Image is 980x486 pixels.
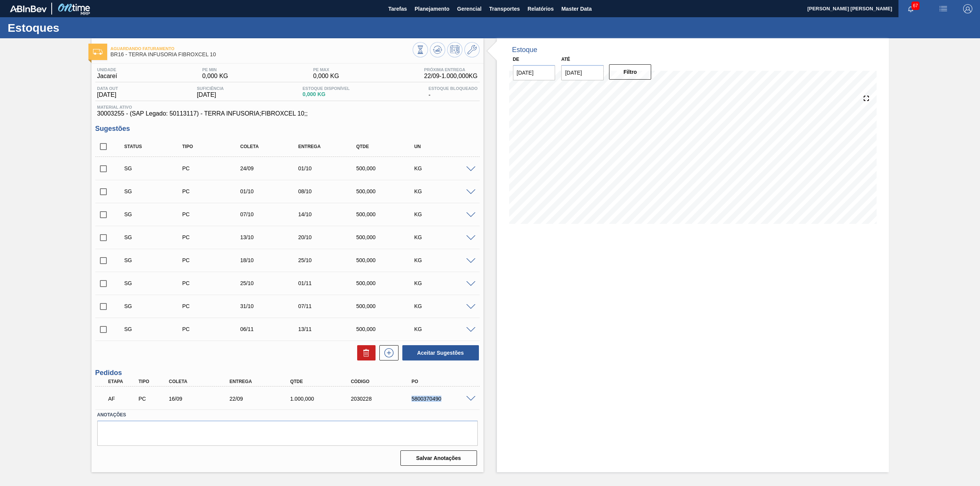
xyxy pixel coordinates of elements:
div: Sugestão Criada [122,211,189,217]
div: 25/10/2025 [296,257,363,263]
div: 25/10/2025 [238,280,304,286]
div: Entrega [227,379,297,384]
h3: Sugestões [95,125,480,133]
span: Suficiência [197,86,224,91]
div: Status [122,144,189,149]
div: Aguardando Faturamento [106,390,139,407]
div: 13/10/2025 [238,234,304,240]
div: Pedido de Compra [180,234,247,240]
div: 500,000 [354,257,420,263]
div: Coleta [238,144,304,149]
div: KG [412,165,479,171]
div: Coleta [167,379,236,384]
span: [DATE] [97,91,118,98]
p: AF [108,396,137,402]
div: 07/10/2025 [238,211,304,217]
div: 31/10/2025 [238,303,304,309]
button: Aceitar Sugestões [402,345,479,360]
div: 24/09/2025 [238,165,304,171]
div: 500,000 [354,303,420,309]
div: 2030228 [349,396,418,402]
span: Relatórios [528,4,554,13]
div: Etapa [106,379,139,384]
div: 06/11/2025 [238,326,304,332]
div: Qtde [354,144,420,149]
span: PE MAX [313,67,339,72]
div: Qtde [288,379,358,384]
span: 30003255 - (SAP Legado: 50113117) - TERRA INFUSORIA;FIBROXCEL 10;; [97,110,478,117]
div: - [426,86,479,98]
img: userActions [939,4,948,13]
div: Pedido de Compra [180,165,247,171]
div: 01/11/2025 [296,280,363,286]
div: 500,000 [354,165,420,171]
span: Jacareí [97,73,117,80]
div: KG [412,188,479,194]
h3: Pedidos [95,369,480,377]
div: 08/10/2025 [296,188,363,194]
span: 22/09 - 1.000,000 KG [424,73,478,80]
div: KG [412,211,479,217]
div: Código [349,379,418,384]
span: Unidade [97,67,117,72]
span: Master Data [561,4,591,13]
span: 67 [911,2,920,10]
button: Notificações [898,3,923,14]
div: Tipo [137,379,170,384]
div: 500,000 [354,211,420,217]
button: Programar Estoque [447,42,462,57]
div: UN [412,144,479,149]
span: 0,000 KG [202,73,228,80]
span: 0,000 KG [302,91,350,97]
span: Estoque Disponível [302,86,350,91]
div: 500,000 [354,326,420,332]
div: 1.000,000 [288,396,358,402]
div: 500,000 [354,280,420,286]
div: Sugestão Criada [122,165,189,171]
span: PE MIN [202,67,228,72]
div: Sugestão Criada [122,326,189,332]
div: 13/11/2025 [296,326,363,332]
div: Pedido de Compra [180,211,247,217]
span: Planejamento [415,4,449,13]
div: Aceitar Sugestões [399,344,480,361]
div: 14/10/2025 [296,211,363,217]
div: Pedido de Compra [180,303,247,309]
div: KG [412,257,479,263]
div: KG [412,303,479,309]
img: Logout [963,4,972,13]
div: Entrega [296,144,363,149]
img: Ícone [93,49,103,55]
span: Tarefas [388,4,407,13]
div: Estoque [512,46,537,54]
button: Salvar Anotações [400,450,477,466]
span: Transportes [489,4,520,13]
div: 500,000 [354,188,420,194]
span: Gerencial [457,4,482,13]
div: Pedido de Compra [180,188,247,194]
div: KG [412,280,479,286]
div: Sugestão Criada [122,234,189,240]
div: Pedido de Compra [180,280,247,286]
button: Visão Geral dos Estoques [413,42,428,57]
label: De [513,57,519,62]
label: Anotações [97,409,478,421]
div: KG [412,234,479,240]
span: BR16 - TERRA INFUSORIA FIBROXCEL 10 [111,52,413,57]
button: Atualizar Gráfico [430,42,445,57]
img: TNhmsLtSVTkK8tSr43FrP2fwEKptu5GPRR3wAAAABJRU5ErkJggg== [10,5,47,12]
div: Excluir Sugestões [353,345,376,360]
span: Aguardando Faturamento [111,46,413,51]
div: 500,000 [354,234,420,240]
button: Filtro [609,64,652,80]
span: Próxima Entrega [424,67,478,72]
div: Nova sugestão [376,345,399,360]
div: Pedido de Compra [137,396,170,402]
span: [DATE] [197,91,224,98]
label: Até [561,57,570,62]
div: 18/10/2025 [238,257,304,263]
h1: Estoques [8,23,144,32]
input: dd/mm/yyyy [561,65,604,80]
div: 22/09/2025 [227,396,297,402]
input: dd/mm/yyyy [513,65,555,80]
